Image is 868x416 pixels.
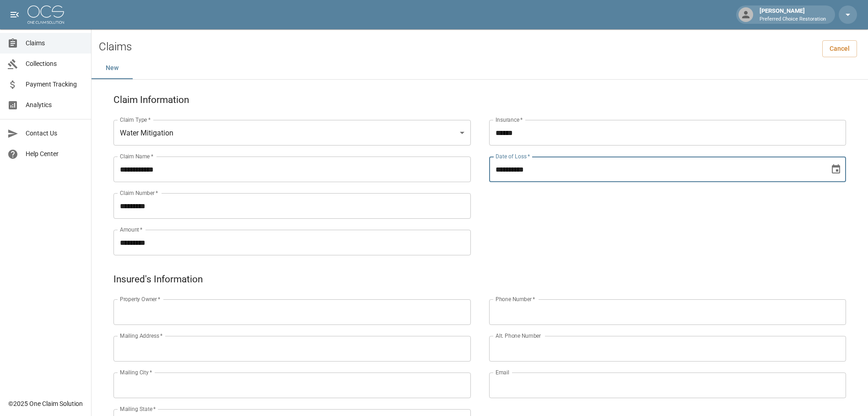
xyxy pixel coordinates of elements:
label: Property Owner [120,295,161,303]
div: Water Mitigation [113,120,471,146]
label: Mailing City [120,368,152,376]
p: Preferred Choice Restoration [760,16,826,23]
label: Amount [120,226,143,233]
label: Insurance [496,116,523,124]
label: Claim Name [120,152,153,160]
span: Analytics [26,100,84,110]
a: Cancel [822,40,857,57]
label: Claim Number [120,189,158,197]
button: Choose date [827,160,845,178]
label: Claim Type [120,116,151,124]
label: Mailing State [120,405,156,413]
div: [PERSON_NAME] [756,6,830,23]
label: Email [496,368,509,376]
span: Help Center [26,149,84,159]
span: Payment Tracking [26,80,84,89]
h2: Claims [99,40,132,54]
label: Phone Number [496,295,535,303]
span: Claims [26,38,84,48]
div: © 2025 One Claim Solution [8,399,83,408]
div: dynamic tabs [92,57,868,79]
button: New [92,57,133,79]
label: Alt. Phone Number [496,332,541,340]
label: Mailing Address [120,332,162,340]
label: Date of Loss [496,152,530,160]
span: Contact Us [26,129,84,138]
span: Collections [26,59,84,69]
img: ocs-logo-white-transparent.png [27,5,64,24]
button: open drawer [5,5,24,24]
